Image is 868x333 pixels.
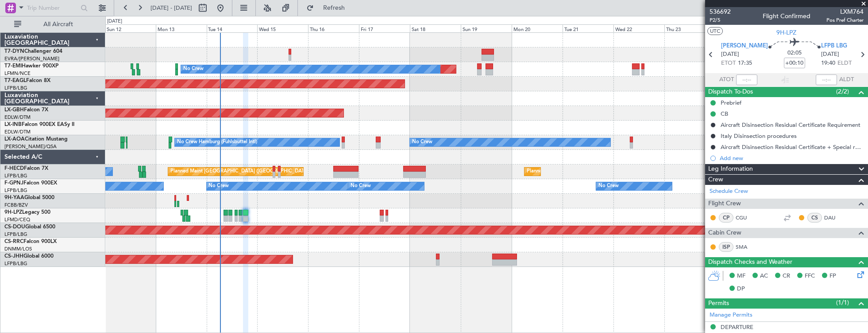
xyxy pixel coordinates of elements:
[10,17,96,31] button: All Aircraft
[4,239,57,244] a: CS-RRCFalcon 900LX
[410,24,461,32] div: Sat 18
[736,214,756,222] a: CGU
[721,323,753,331] div: DEPARTURE
[150,4,192,12] span: [DATE] - [DATE]
[737,285,745,294] span: DP
[27,1,78,15] input: Trip Number
[257,24,308,32] div: Wed 15
[708,199,741,209] span: Flight Crew
[710,7,731,16] span: 536692
[708,298,729,309] span: Permits
[4,137,68,142] a: LX-AOACitation Mustang
[4,129,31,135] a: EDLW/DTM
[4,172,27,179] a: LFPB/LBG
[4,166,48,171] a: F-HECDFalcon 7X
[4,70,31,77] a: LFMN/NCE
[351,180,371,193] div: No Crew
[107,18,122,25] div: [DATE]
[839,75,854,84] span: ALDT
[721,121,860,129] div: Aircraft Disinsection Residual Certificate Requirement
[826,7,864,16] span: LXM764
[4,254,23,259] span: CS-JHH
[613,24,664,32] div: Wed 22
[805,272,815,281] span: FFC
[4,137,25,142] span: LX-AOA
[708,257,792,267] span: Dispatch Checks and Weather
[4,180,23,186] span: F-GPNJ
[708,175,723,185] span: Crew
[4,49,24,54] span: T7-DYN
[721,42,768,51] span: [PERSON_NAME]
[824,214,844,222] a: DAU
[710,311,752,320] a: Manage Permits
[4,122,74,127] a: LX-INBFalcon 900EX EASy II
[4,78,50,83] a: T7-EAGLFalcon 8X
[207,24,258,32] div: Tue 14
[821,50,839,59] span: [DATE]
[512,24,563,32] div: Mon 20
[4,195,24,200] span: 9H-YAA
[4,85,27,91] a: LFPB/LBG
[4,107,48,113] a: LX-GBHFalcon 7X
[23,21,93,27] span: All Aircraft
[836,87,849,96] span: (2/2)
[316,5,353,11] span: Refresh
[836,298,849,307] span: (1/1)
[4,231,27,238] a: LFPB/LBG
[4,260,27,267] a: LFPB/LBG
[736,74,757,85] input: --:--
[837,59,852,68] span: ELDT
[302,1,355,15] button: Refresh
[777,28,797,37] span: 9H-LPZ
[359,24,410,32] div: Fri 17
[4,166,24,171] span: F-HECD
[4,114,31,121] a: EDLW/DTM
[826,16,864,24] span: Pos Pref Charter
[156,24,207,32] div: Mon 13
[708,228,741,238] span: Cabin Crew
[721,132,797,140] div: Italy Disinsection procedures
[4,224,25,230] span: CS-DOU
[4,180,57,186] a: F-GPNJFalcon 900EX
[807,213,822,223] div: CS
[183,63,204,76] div: No Crew
[177,136,257,149] div: No Crew Hamburg (Fuhlsbuttel Intl)
[4,195,54,200] a: 9H-YAAGlobal 5000
[720,154,864,162] div: Add new
[563,24,613,32] div: Tue 21
[710,187,748,196] a: Schedule Crew
[4,246,32,252] a: DNMM/LOS
[209,180,229,193] div: No Crew
[4,187,27,194] a: LFPB/LBG
[783,272,790,281] span: CR
[4,202,28,208] a: FCBB/BZV
[829,272,836,281] span: FP
[598,180,619,193] div: No Crew
[707,27,723,35] button: UTC
[4,63,58,69] a: T7-EMIHawker 900XP
[719,75,734,84] span: ATOT
[4,78,26,83] span: T7-EAGL
[721,143,864,151] div: Aircraft Disinsection Residual Certificate + Special request
[721,110,728,118] div: CB
[4,210,50,215] a: 9H-LPZLegacy 500
[738,59,752,68] span: 17:35
[737,272,745,281] span: MF
[4,122,22,127] span: LX-INB
[821,59,835,68] span: 19:40
[4,210,22,215] span: 9H-LPZ
[461,24,512,32] div: Sun 19
[708,87,753,97] span: Dispatch To-Dos
[708,164,753,174] span: Leg Information
[4,254,54,259] a: CS-JHHGlobal 6000
[763,12,810,21] div: Flight Confirmed
[787,49,802,58] span: 02:05
[527,165,666,178] div: Planned Maint [GEOGRAPHIC_DATA] ([GEOGRAPHIC_DATA])
[4,216,30,223] a: LFMD/CEQ
[105,24,156,32] div: Sun 12
[664,24,715,32] div: Thu 23
[4,107,24,113] span: LX-GBH
[308,24,359,32] div: Thu 16
[821,42,847,51] span: LFPB LBG
[721,50,739,59] span: [DATE]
